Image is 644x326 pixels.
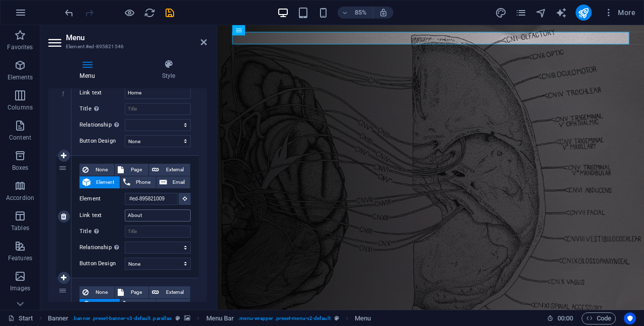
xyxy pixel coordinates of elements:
button: publish [576,5,592,21]
label: Button Design [79,258,125,270]
h2: Menu [66,33,207,42]
h3: Element #ed-895821546 [66,42,187,51]
span: : [565,314,566,322]
h4: Style [130,59,207,80]
i: Reload page [144,7,155,19]
p: Features [8,254,32,262]
p: Favorites [7,43,33,51]
label: Link text [79,209,125,222]
button: undo [63,7,75,19]
nav: breadcrumb [48,312,371,324]
p: Elements [8,73,33,81]
span: . menu-wrapper .preset-menu-v2-default [238,312,330,324]
button: save [164,7,176,19]
span: None [92,286,111,298]
p: Tables [11,224,29,232]
p: Columns [8,103,33,112]
p: Boxes [12,164,29,172]
span: Page [127,164,145,176]
i: Undo: Delete elements (Ctrl+Z) [63,7,75,19]
input: Title [125,226,191,238]
i: This element contains a background [184,315,190,321]
button: Code [582,312,616,324]
i: This element is a customizable preset [335,315,339,321]
span: External [162,286,187,298]
button: More [600,5,639,21]
span: Click to select. Double-click to edit [355,312,371,324]
span: 00 00 [557,312,573,324]
i: AI Writer [555,7,567,19]
span: . banner .preset-banner-v3-default .parallax [72,312,172,324]
i: Pages (Ctrl+Alt+S) [515,7,527,19]
button: Element [79,299,120,311]
span: External [162,164,187,176]
i: This element is a customizable preset [176,315,180,321]
label: Title [79,226,125,238]
span: More [604,8,635,18]
input: Link text... [125,87,191,99]
span: Click to select. Double-click to edit [48,312,69,324]
button: Phone [120,176,156,188]
h4: Menu [48,59,130,80]
p: Content [9,134,31,142]
i: On resize automatically adjust zoom level to fit chosen device. [379,8,388,17]
i: Publish [578,7,589,19]
button: External [149,286,190,298]
label: Link text [79,87,125,99]
h6: Session time [547,312,574,324]
span: Page [127,286,145,298]
button: 85% [338,7,373,19]
input: Link text... [125,209,191,222]
h6: 85% [353,7,369,19]
span: Phone [133,299,153,311]
button: reload [143,7,155,19]
span: None [92,164,111,176]
button: Click here to leave preview mode and continue editing [123,7,135,19]
label: Button Design [79,135,125,147]
button: Email [156,299,190,311]
i: Design (Ctrl+Alt+Y) [495,7,507,19]
button: text_generator [555,7,568,19]
input: No element chosen [125,193,178,205]
em: 1 [55,90,70,98]
span: Email [170,176,187,188]
span: Element [94,176,117,188]
span: Email [170,299,187,311]
label: Relationship [79,242,125,254]
button: None [79,286,114,298]
button: navigator [535,7,547,19]
button: design [495,7,507,19]
label: Title [79,103,125,115]
i: Save (Ctrl+S) [164,7,176,19]
p: Images [10,284,31,292]
button: Element [79,176,120,188]
label: Relationship [79,119,125,131]
p: Accordion [6,194,34,202]
span: Click to select. Double-click to edit [206,312,234,324]
button: Usercentrics [624,312,636,324]
span: Element [94,299,117,311]
button: pages [515,7,527,19]
button: None [79,164,114,176]
button: Phone [120,299,156,311]
button: Page [115,286,148,298]
span: Phone [133,176,153,188]
span: Code [586,312,611,324]
button: Email [156,176,190,188]
button: External [149,164,190,176]
input: Title [125,103,191,115]
label: Element [79,193,125,205]
a: Click to cancel selection. Double-click to open Pages [8,312,33,324]
i: Navigator [535,7,547,19]
button: Page [115,164,148,176]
